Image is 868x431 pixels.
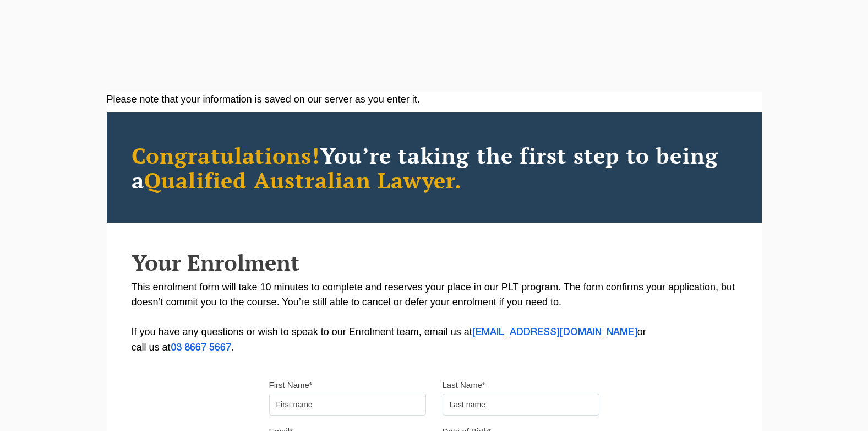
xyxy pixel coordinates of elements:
[171,343,231,352] a: 03 8667 5667
[269,380,313,391] label: First Name*
[443,394,599,416] input: Last name
[132,280,737,355] p: This enrolment form will take 10 minutes to complete and reserves your place in our PLT program. ...
[443,380,485,391] label: Last Name*
[472,328,637,337] a: [EMAIL_ADDRESS][DOMAIN_NAME]
[132,143,737,192] h2: You’re taking the first step to being a
[132,141,320,170] span: Congratulations!
[269,394,426,416] input: First name
[144,165,462,195] span: Qualified Australian Lawyer.
[132,250,737,274] h2: Your Enrolment
[107,92,762,107] div: Please note that your information is saved on our server as you enter it.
